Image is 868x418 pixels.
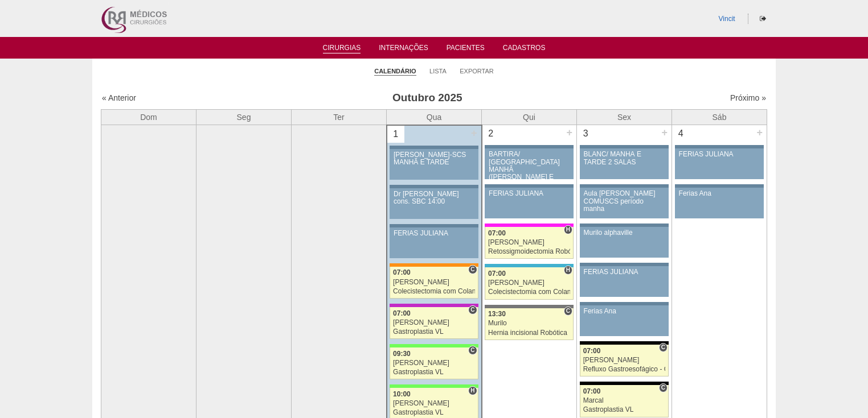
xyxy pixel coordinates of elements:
a: C 13:30 Murilo Hernia incisional Robótica [485,308,574,340]
div: [PERSON_NAME] [393,400,475,407]
span: 09:30 [393,350,411,358]
div: Key: Aviso [675,145,764,148]
a: H 07:00 [PERSON_NAME] Colecistectomia com Colangiografia VL [485,267,574,299]
a: Aula [PERSON_NAME] COMUSCS período manha [580,188,669,218]
span: 07:00 [488,229,506,237]
span: 07:00 [393,268,411,276]
a: Internações [379,44,428,55]
div: Key: Aviso [580,224,669,227]
th: Seg [196,109,292,125]
div: Key: Aviso [580,184,669,188]
span: 07:00 [488,270,506,278]
a: C 09:30 [PERSON_NAME] Gastroplastia VL [390,347,478,379]
a: Ferias Ana [675,188,764,218]
div: Key: Santa Catarina [485,305,574,308]
div: + [660,125,669,140]
span: 10:00 [393,390,411,398]
span: Consultório [468,265,477,274]
div: [PERSON_NAME] [393,359,475,367]
th: Sex [577,109,672,125]
a: FERIAS JULIANA [390,227,478,258]
div: [PERSON_NAME] [393,319,475,326]
div: FERIAS JULIANA [394,230,474,237]
a: Calendário [374,67,416,76]
div: Retossigmoidectomia Robótica [488,248,570,255]
span: 07:00 [393,309,411,317]
a: Pacientes [447,44,485,55]
span: Consultório [659,383,668,392]
span: Hospital [564,266,572,275]
i: Sair [760,15,766,22]
div: Colecistectomia com Colangiografia VL [488,288,570,296]
h3: Outubro 2025 [261,90,593,106]
div: Key: Neomater [485,264,574,267]
a: « Anterior [102,93,136,102]
div: Ferias Ana [584,308,665,315]
div: Key: Aviso [485,184,574,188]
div: Hernia incisional Robótica [488,329,570,337]
div: + [564,125,574,140]
div: [PERSON_NAME] [583,357,666,364]
th: Dom [101,109,196,125]
a: FERIAS JULIANA [580,266,669,297]
div: Key: Aviso [390,146,478,149]
div: Key: Brasil [390,384,478,388]
div: Ferias Ana [679,190,760,197]
div: FERIAS JULIANA [679,151,760,158]
div: Key: Blanc [580,382,669,385]
div: 1 [387,126,405,143]
div: Key: Blanc [580,341,669,345]
span: 07:00 [583,347,601,355]
div: Gastroplastia VL [393,369,475,376]
a: FERIAS JULIANA [675,148,764,179]
a: C 07:00 [PERSON_NAME] Colecistectomia com Colangiografia VL [390,267,478,299]
div: Gastroplastia VL [393,328,475,336]
div: Key: Pro Matre [485,224,574,227]
div: [PERSON_NAME] [488,239,570,246]
div: BLANC/ MANHÃ E TARDE 2 SALAS [584,151,665,165]
div: Colecistectomia com Colangiografia VL [393,288,475,295]
a: FERIAS JULIANA [485,188,574,218]
span: Hospital [564,225,572,234]
div: Key: São Luiz - SCS [390,263,478,267]
a: C 07:00 [PERSON_NAME] Refluxo Gastroesofágico - Cirurgia VL [580,345,669,376]
div: Key: Aviso [675,184,764,188]
div: [PERSON_NAME] [393,279,475,286]
div: Gastroplastia VL [393,409,475,416]
div: Murilo alphaville [584,229,665,237]
a: Dr [PERSON_NAME] cons. SBC 14:00 [390,188,478,219]
div: Refluxo Gastroesofágico - Cirurgia VL [583,366,666,373]
th: Qua [387,109,482,125]
a: BLANC/ MANHÃ E TARDE 2 SALAS [580,148,669,179]
div: [PERSON_NAME]-SCS MANHÃ E TARDE [394,151,474,166]
div: + [469,126,479,140]
span: 07:00 [583,387,601,395]
div: Key: Brasil [390,344,478,347]
div: Dr [PERSON_NAME] cons. SBC 14:00 [394,191,474,205]
a: Cirurgias [323,44,361,53]
div: [PERSON_NAME] [488,279,570,287]
div: Key: Aviso [580,263,669,266]
th: Ter [292,109,387,125]
a: [PERSON_NAME]-SCS MANHÃ E TARDE [390,149,478,180]
div: Key: Aviso [390,224,478,227]
a: C 07:00 Marcal Gastroplastia VL [580,385,669,417]
div: BARTIRA/ [GEOGRAPHIC_DATA] MANHÃ ([PERSON_NAME] E ANA)/ SANTA JOANA -TARDE [489,151,570,196]
div: 4 [672,125,690,142]
a: Próximo » [730,93,766,102]
div: 3 [577,125,595,142]
span: Consultório [659,343,668,352]
a: Lista [429,67,447,75]
a: Cadastros [503,44,546,55]
div: Gastroplastia VL [583,406,666,413]
th: Sáb [672,109,767,125]
a: Ferias Ana [580,305,669,336]
div: FERIAS JULIANA [584,268,665,276]
div: Marcal [583,397,666,404]
div: + [755,125,764,140]
div: Key: Aviso [580,145,669,148]
th: Qui [482,109,577,125]
span: Consultório [564,307,572,316]
a: H 07:00 [PERSON_NAME] Retossigmoidectomia Robótica [485,227,574,259]
div: Murilo [488,320,570,327]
